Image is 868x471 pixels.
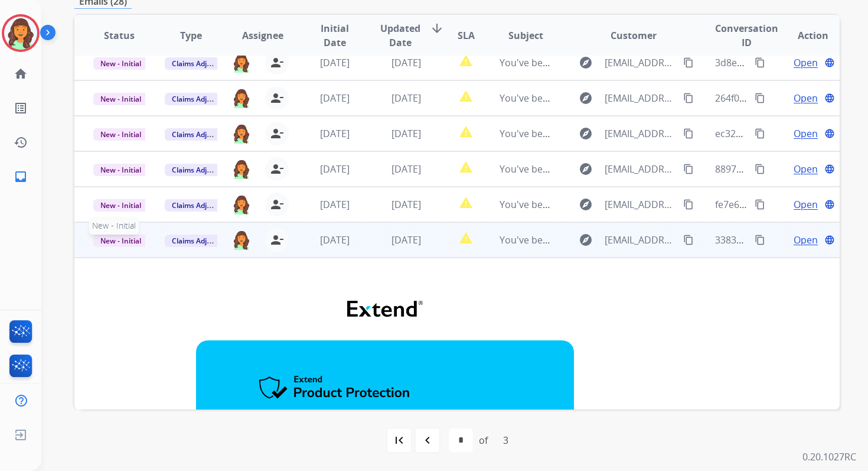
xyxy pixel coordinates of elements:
span: You've been assigned a new service order: ab901c92-7006-4e49-b0fe-84a11f7e61c3 [500,56,867,69]
span: Status [104,28,135,43]
span: [DATE] [391,92,421,105]
mat-icon: report_problem [459,89,473,103]
mat-icon: person_remove [270,126,284,141]
mat-icon: history [14,135,28,150]
span: [EMAIL_ADDRESS][DOMAIN_NAME] [605,91,677,105]
mat-icon: person_remove [270,56,284,70]
mat-icon: first_page [392,433,406,447]
span: New - Initial [93,199,148,212]
mat-icon: content_copy [755,199,765,210]
span: New - Initial [89,217,139,235]
mat-icon: content_copy [755,235,765,245]
span: [EMAIL_ADDRESS][DOMAIN_NAME] [605,197,677,212]
mat-icon: content_copy [683,93,694,103]
span: Open [794,56,818,70]
mat-icon: explore [579,162,593,176]
span: [DATE] [320,233,350,246]
span: New - Initial [93,128,148,141]
span: [EMAIL_ADDRESS][DOMAIN_NAME] [605,162,677,176]
img: agent-avatar [232,194,251,215]
span: [DATE] [320,198,350,211]
span: Type [180,28,202,43]
mat-icon: person_remove [270,233,284,247]
span: Customer [611,28,657,43]
p: 0.20.1027RC [802,450,856,464]
span: You've been assigned a new service order: eb6d9fb0-2c8c-4104-a7b3-fb27dfc2ed01 [500,127,867,140]
img: agent-avatar [232,88,251,108]
mat-icon: report_problem [459,160,473,174]
span: Open [794,91,818,105]
mat-icon: content_copy [683,128,694,139]
span: Claims Adjudication [165,235,246,247]
span: [DATE] [391,56,421,69]
mat-icon: language [824,128,835,139]
span: [DATE] [320,56,350,69]
span: Claims Adjudication [165,199,246,212]
mat-icon: navigate_before [420,433,435,447]
mat-icon: language [824,57,835,68]
mat-icon: report_problem [459,125,473,139]
span: [DATE] [320,163,350,176]
mat-icon: person_remove [270,91,284,105]
mat-icon: language [824,199,835,210]
mat-icon: content_copy [683,235,694,245]
mat-icon: inbox [14,170,28,184]
img: agent-avatar [232,124,251,144]
mat-icon: person_remove [270,162,284,176]
img: Extend Product Protection [259,376,410,401]
span: Open [794,162,818,176]
span: Open [794,197,818,212]
mat-icon: home [14,67,28,81]
span: [DATE] [320,92,350,105]
mat-icon: report_problem [459,231,473,245]
span: Assignee [242,28,283,43]
span: Open [794,233,818,247]
span: [EMAIL_ADDRESS][DOMAIN_NAME] [605,233,677,247]
div: 3 [494,428,518,452]
mat-icon: content_copy [683,164,694,174]
mat-icon: content_copy [683,57,694,68]
mat-icon: content_copy [755,128,765,139]
img: agent-avatar [232,159,251,179]
span: [DATE] [320,127,350,140]
span: SLA [458,28,475,43]
span: Claims Adjudication [165,93,246,105]
span: You've been assigned a new service order: ff4a7b78-8a22-4dd1-9b1b-ce17af6f11a2 [500,92,866,105]
span: Claims Adjudication [165,164,246,176]
mat-icon: explore [579,56,593,70]
span: Conversation ID [715,21,778,50]
span: Initial Date [308,21,360,50]
span: Claims Adjudication [165,57,246,70]
mat-icon: language [824,235,835,245]
span: [DATE] [391,163,421,176]
span: You've been assigned a new service order: 7fe9d37f-f23c-4fd5-a674-32adff718705 [500,163,860,176]
img: agent-avatar [232,230,251,250]
span: Open [794,126,818,141]
mat-icon: content_copy [683,199,694,210]
span: [EMAIL_ADDRESS][DOMAIN_NAME] [605,126,677,141]
span: New - Initial [93,57,148,70]
mat-icon: arrow_downward [430,21,444,35]
mat-icon: explore [579,233,593,247]
mat-icon: language [824,164,835,174]
mat-icon: content_copy [755,164,765,174]
span: [DATE] [391,233,421,246]
span: [DATE] [391,127,421,140]
span: [DATE] [391,198,421,211]
mat-icon: explore [579,197,593,212]
mat-icon: content_copy [755,57,765,68]
span: Subject [508,28,543,43]
mat-icon: report_problem [459,196,473,210]
mat-icon: person_remove [270,197,284,212]
mat-icon: explore [579,126,593,141]
img: avatar [4,17,37,50]
mat-icon: language [824,93,835,103]
th: Action [768,15,840,56]
mat-icon: report_problem [459,54,473,68]
span: New - Initial [93,235,148,247]
span: New - Initial [93,164,148,176]
span: Updated Date [380,21,420,50]
span: New - Initial [93,93,148,105]
img: Extend Logo [347,301,423,317]
mat-icon: content_copy [755,93,765,103]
